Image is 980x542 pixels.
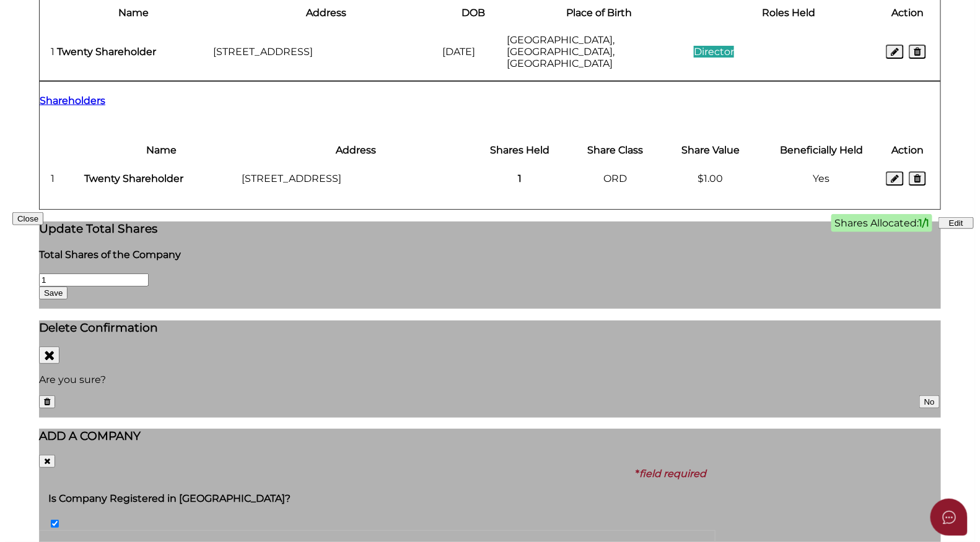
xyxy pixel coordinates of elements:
h4: Shares Held [473,144,566,156]
i: field required [639,468,706,480]
h4: Place of Birth [507,7,691,19]
h4: Address [242,144,471,156]
span: Shares Allocated: [831,214,932,232]
td: 1 [50,171,82,186]
b: Twenty Shareholder [84,173,183,184]
button: Save [39,286,68,299]
td: [DATE] [442,33,505,70]
b: 1 [518,173,522,184]
h4: DOB [443,7,504,19]
b: Twenty Shareholder [57,46,156,58]
span: Director [694,46,734,58]
h3: Delete Confirmation [39,320,442,335]
h4: Share Value [664,144,757,156]
h4: Name [57,7,211,19]
h3: Update Total Shares [39,222,411,236]
h4: Action [886,7,929,19]
a: Shareholders [40,95,940,106]
h4: Total Shares of the Company [39,249,411,260]
h4: Roles Held [694,7,883,19]
td: $1.00 [663,171,758,186]
td: 1 [50,33,55,70]
button: Edit [938,217,974,229]
button: Close [39,346,59,364]
td: Yes [759,171,884,186]
h4: Action [886,144,929,156]
h4: Address [213,7,440,19]
h4: Beneficially Held [759,144,883,156]
button: Open asap [930,499,968,536]
button: No [919,395,940,408]
td: ORD [568,171,662,186]
p: Are you sure? [39,374,442,385]
h4: Name [84,144,239,156]
button: Close [39,455,55,468]
h3: ADD A COMPANY [39,429,715,443]
td: [STREET_ADDRESS] [241,171,471,186]
button: Close [12,212,43,225]
h4: Share Class [569,144,662,156]
td: [GEOGRAPHIC_DATA], [GEOGRAPHIC_DATA], [GEOGRAPHIC_DATA] [506,33,692,70]
b: 1/1 [919,217,929,229]
td: [STREET_ADDRESS] [212,33,441,70]
h4: Is Company Registered in [GEOGRAPHIC_DATA]? [48,493,715,504]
